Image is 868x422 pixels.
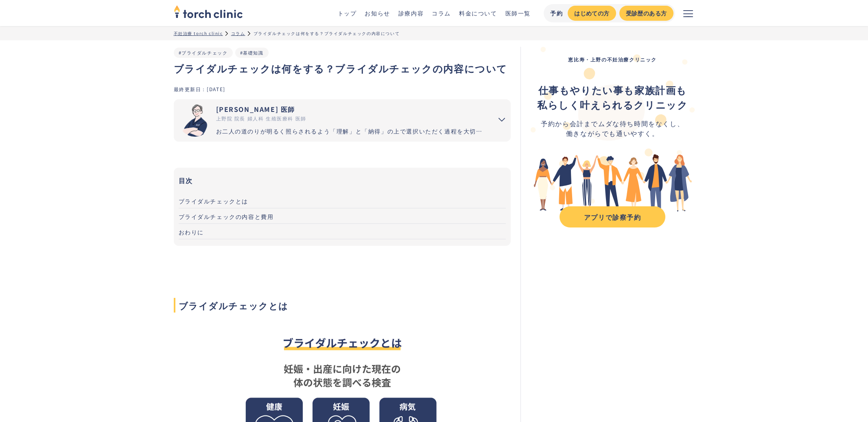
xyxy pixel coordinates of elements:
a: アプリで診察予約 [560,206,665,227]
summary: 市山 卓彦 [PERSON_NAME] 医師 上野院 院長 婦人科 生殖医療科 医師 お二人の道のりが明るく照らされるよう「理解」と「納得」の上で選択いただく過程を大切にしています。エビデンスに... [174,99,511,142]
a: #基礎知識 [240,49,264,56]
div: 受診歴のある方 [626,9,667,17]
h3: 目次 [179,174,506,186]
div: お二人の道のりが明るく照らされるよう「理解」と「納得」の上で選択いただく過程を大切にしています。エビデンスに基づいた高水準の医療提供により「幸せな家族計画の実現」をお手伝いさせていただきます。 [216,127,487,136]
a: 受診歴のある方 [619,6,673,21]
a: はじめての方 [568,6,616,21]
a: 料金について [459,9,497,17]
div: アプリで診察予約 [567,212,658,222]
div: [DATE] [207,85,225,92]
span: おわりに [179,228,204,236]
a: ブライダルチェックとは [179,193,506,208]
div: はじめての方 [574,9,609,17]
div: 最終更新日： [174,85,207,92]
strong: 恵比寿・上野の不妊治療クリニック [568,56,657,63]
a: home [174,6,243,20]
span: ブライダルチェックとは [174,298,511,313]
a: コラム [432,9,451,17]
strong: 仕事もやりたい事も家族計画も [538,83,687,97]
strong: 私らしく叶えられるクリニック [537,97,688,112]
img: torch clinic [174,2,243,20]
ul: パンくずリスト [174,30,695,36]
a: ブライダルチェックの内容と費用 [179,208,506,224]
a: [PERSON_NAME] 医師 上野院 院長 婦人科 生殖医療科 医師 お二人の道のりが明るく照らされるよう「理解」と「納得」の上で選択いただく過程を大切にしています。エビデンスに基づいた高水... [174,99,487,142]
h1: ブライダルチェックは何をする？ブライダルチェックの内容について [174,61,511,76]
div: ‍ ‍ [537,83,688,112]
div: [PERSON_NAME] 医師 [216,104,487,114]
div: 予約 [550,9,563,17]
a: お知らせ [365,9,390,17]
a: コラム [231,30,245,36]
div: 予約から会計までムダな待ち時間をなくし、 働きながらでも通いやすく。 [537,118,688,138]
span: ブライダルチェックとは [179,197,249,205]
a: 診療内容 [398,9,424,17]
a: おわりに [179,224,506,239]
a: 医師一覧 [505,9,531,17]
img: 市山 卓彦 [179,104,211,137]
a: 不妊治療 torch clinic [174,30,223,36]
a: #ブライダルチェック [179,49,228,56]
div: ブライダルチェックは何をする？ブライダルチェックの内容について [254,30,400,36]
span: ブライダルチェックの内容と費用 [179,212,274,221]
div: 上野院 院長 婦人科 生殖医療科 医師 [216,115,487,122]
a: トップ [338,9,357,17]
